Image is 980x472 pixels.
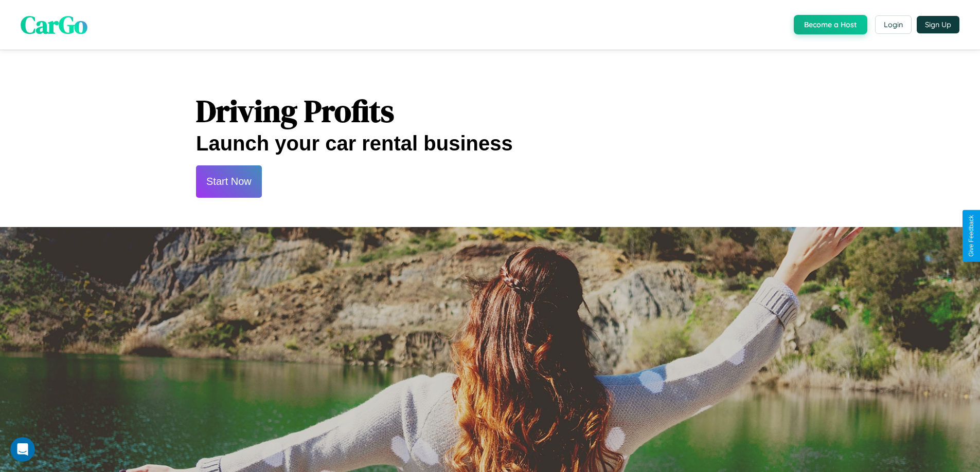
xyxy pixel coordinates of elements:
span: CarGo [21,8,87,42]
div: Give Feedback [968,215,975,257]
button: Sign Up [917,16,959,33]
button: Login [875,15,912,34]
h1: Driving Profits [196,90,784,132]
h2: Launch your car rental business [196,132,784,155]
iframe: Intercom live chat [10,437,35,462]
button: Become a Host [794,15,867,34]
button: Start Now [196,165,262,198]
